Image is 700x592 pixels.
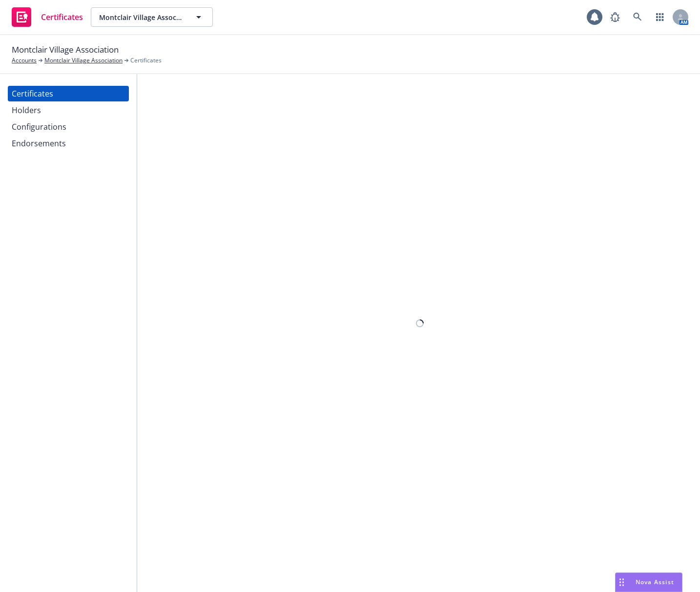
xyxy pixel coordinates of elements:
[12,56,37,65] a: Accounts
[130,56,162,65] span: Certificates
[616,573,628,592] div: Drag to move
[12,119,66,135] div: Configurations
[8,102,129,118] a: Holders
[615,572,682,592] button: Nova Assist
[636,578,674,586] span: Nova Assist
[8,86,129,101] a: Certificates
[44,56,123,65] a: Montclair Village Association
[91,7,213,27] button: Montclair Village Association
[12,86,53,101] div: Certificates
[605,7,625,27] a: Report a Bug
[41,13,83,21] span: Certificates
[8,136,129,151] a: Endorsements
[8,119,129,135] a: Configurations
[628,7,647,27] a: Search
[8,3,87,31] a: Certificates
[650,7,670,27] a: Switch app
[12,136,66,151] div: Endorsements
[12,102,41,118] div: Holders
[12,43,119,56] span: Montclair Village Association
[99,12,184,22] span: Montclair Village Association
